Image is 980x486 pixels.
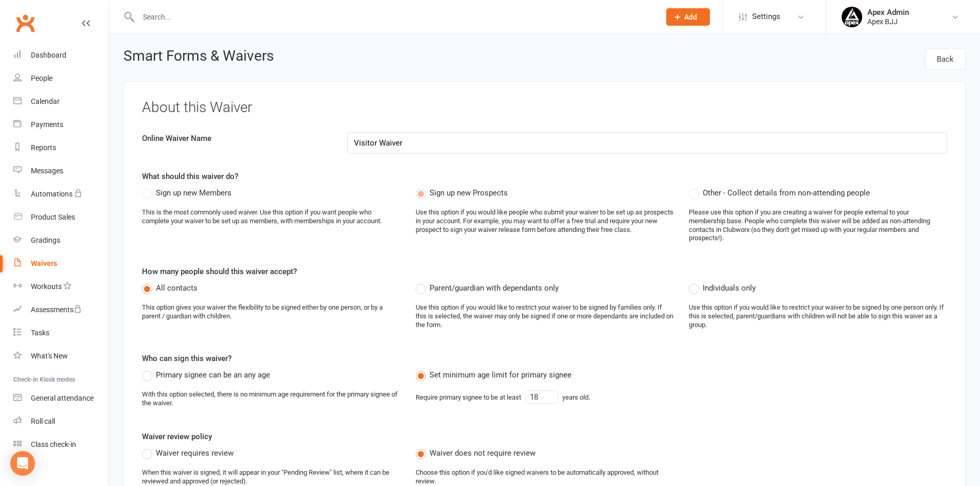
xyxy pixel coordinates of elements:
[142,208,400,226] div: This is the most commonly used waiver. Use this option if you want people who complete your waive...
[135,10,653,24] input: Search...
[13,159,109,183] a: Messages
[31,305,82,314] div: Assessments
[13,252,109,275] a: Waivers
[134,132,340,145] label: Online Waiver Name
[13,321,109,345] a: Tasks
[13,345,109,368] a: What's New
[31,120,63,129] div: Payments
[842,7,862,27] img: thumb_image1745496852.png
[31,394,94,402] div: General attendance
[142,100,947,116] h3: About this Waiver
[31,213,75,221] div: Product Sales
[13,387,109,410] a: General attendance kiosk mode
[31,167,63,175] div: Messages
[156,369,270,380] span: Primary signee can be an any age
[31,352,68,360] div: What's New
[416,390,590,404] div: Require primary signee to be at least years old.
[13,113,109,136] a: Payments
[13,67,109,90] a: People
[31,259,57,267] div: Waivers
[13,298,109,321] a: Assessments
[867,17,909,26] div: Apex BJJ
[416,208,674,235] div: Use this option if you would like people who submit your waiver to be set up as prospects in your...
[430,282,559,293] span: Parent/guardian with dependants only
[31,74,52,82] div: People
[752,5,780,28] span: Settings
[13,229,109,252] a: Gradings
[416,303,674,330] div: Use this option if you would like to restrict your waiver to be signed by families only. If this ...
[31,282,62,291] div: Workouts
[430,369,572,380] span: Set minimum age limit for primary signee
[13,410,109,433] a: Roll call
[666,8,710,26] button: Add
[156,187,231,197] span: Sign up new Members
[31,236,60,244] div: Gradings
[13,183,109,206] a: Automations
[430,187,508,197] span: Sign up new Prospects
[13,44,109,67] a: Dashboard
[142,390,400,408] div: With this option selected, there is no minimum age requirement for the primary signee of the waiver.
[31,440,76,448] div: Class check-in
[703,187,870,197] span: Other - Collect details from non-attending people
[689,303,947,330] div: Use this option if you would like to restrict your waiver to be signed by one person only. If thi...
[142,303,400,321] div: This option gives your waiver the flexibility to be signed either by one person, or by a parent /...
[867,8,909,17] div: Apex Admin
[10,451,35,476] div: Open Intercom Messenger
[156,447,234,458] span: Waiver requires review
[689,208,947,243] div: Please use this option if you are creating a waiver for people external to your membership base. ...
[13,206,109,229] a: Product Sales
[13,433,109,456] a: Class kiosk mode
[31,329,49,337] div: Tasks
[31,51,66,59] div: Dashboard
[156,282,198,293] span: All contacts
[142,265,297,278] label: How many people should this waiver accept?
[123,48,274,67] h2: Smart Forms & Waivers
[703,282,756,293] span: Individuals only
[142,469,400,486] div: When this waiver is signed, it will appear in your "Pending Review" list, where it can be reviewe...
[430,447,536,458] span: Waiver does not require review
[13,90,109,113] a: Calendar
[31,97,60,105] div: Calendar
[31,417,55,425] div: Roll call
[684,13,697,21] span: Add
[12,10,38,36] a: Clubworx
[142,170,238,183] label: What should this waiver do?
[13,136,109,159] a: Reports
[142,352,231,365] label: Who can sign this waiver?
[13,275,109,298] a: Workouts
[925,48,966,70] a: Back
[31,190,73,198] div: Automations
[31,143,56,152] div: Reports
[142,430,212,443] label: Waiver review policy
